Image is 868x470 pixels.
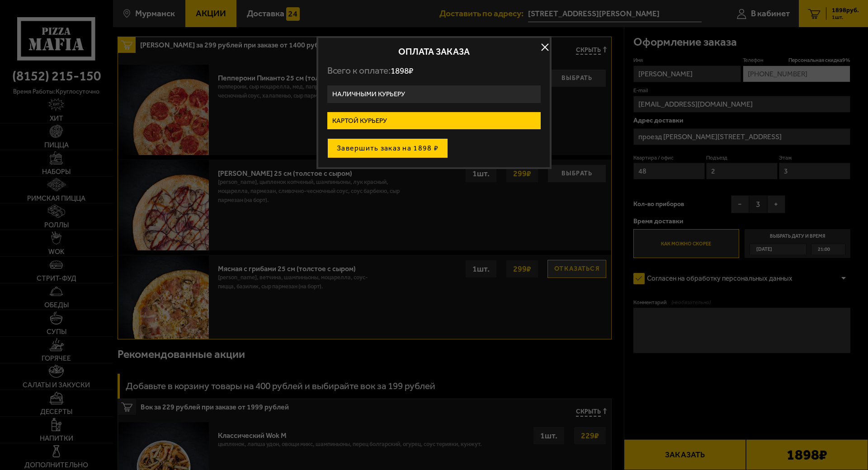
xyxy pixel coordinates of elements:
label: Наличными курьеру [327,85,541,103]
h2: Оплата заказа [327,47,541,56]
p: Всего к оплате: [327,65,541,76]
span: 1898 ₽ [391,66,413,76]
button: Завершить заказ на 1898 ₽ [327,138,448,158]
label: Картой курьеру [327,112,541,130]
